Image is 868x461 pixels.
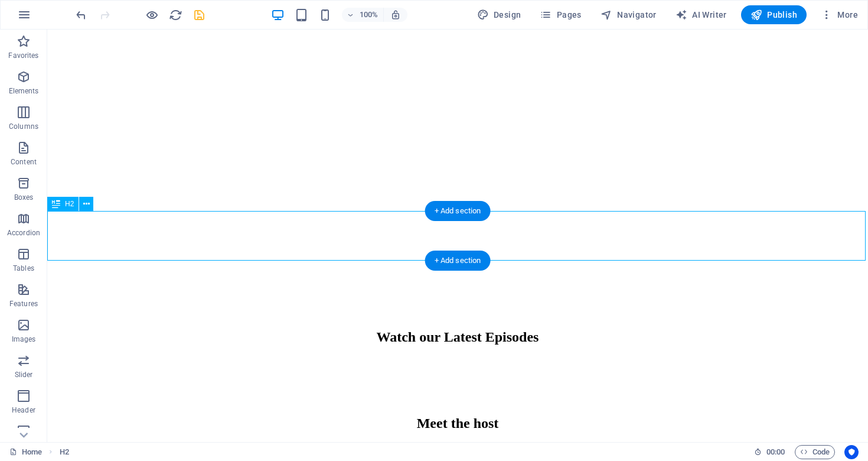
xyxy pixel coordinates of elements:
[821,9,858,21] span: More
[12,405,35,415] p: Header
[472,5,526,24] div: Design (Ctrl+Alt+Y)
[800,445,830,459] span: Code
[540,9,581,21] span: Pages
[766,445,785,459] span: 00 00
[11,157,37,167] p: Content
[795,445,835,459] button: Code
[9,86,39,96] p: Elements
[596,5,661,24] button: Navigator
[7,228,40,238] p: Accordion
[535,5,586,24] button: Pages
[671,5,732,24] button: AI Writer
[60,445,69,459] span: Click to select. Double-click to edit
[169,8,182,22] i: Reload page
[12,335,36,344] p: Images
[13,264,34,273] p: Tables
[168,8,182,22] button: reload
[472,5,526,24] button: Design
[60,445,69,459] nav: breadcrumb
[9,299,38,309] p: Features
[9,445,42,459] a: Click to cancel selection. Double-click to open Pages
[15,370,33,379] p: Slider
[65,200,74,207] span: H2
[360,8,378,22] h6: 100%
[676,9,727,21] span: AI Writer
[192,8,206,22] i: Save (Ctrl+S)
[750,9,797,21] span: Publish
[477,9,521,21] span: Design
[74,8,88,22] button: undo
[741,5,807,24] button: Publish
[342,8,384,22] button: 100%
[192,8,206,22] button: save
[14,193,34,202] p: Boxes
[9,122,38,131] p: Columns
[775,447,776,456] span: :
[844,445,859,459] button: Usercentrics
[425,201,491,221] div: + Add section
[8,51,38,60] p: Favorites
[816,5,863,24] button: More
[425,251,491,271] div: + Add section
[74,8,88,22] i: Undo: Paste (Ctrl+Z)
[754,445,785,459] h6: Session time
[601,9,657,21] span: Navigator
